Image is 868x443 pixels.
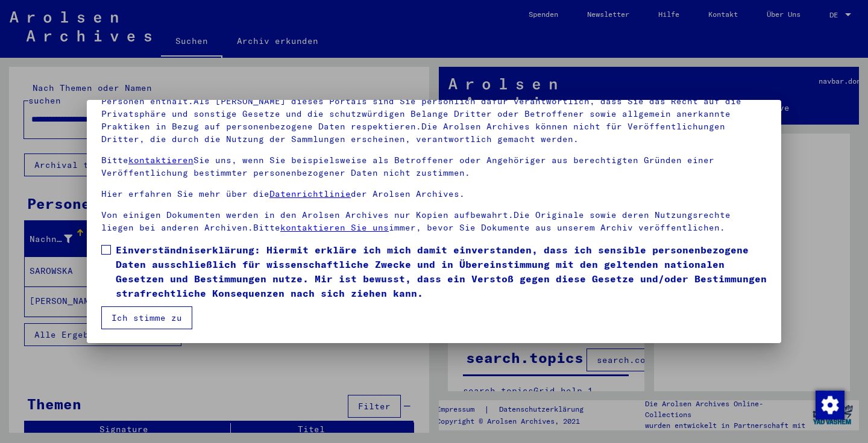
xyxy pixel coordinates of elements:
p: Bitte Sie uns, wenn Sie beispielsweise als Betroffener oder Angehöriger aus berechtigten Gründen ... [101,154,767,179]
span: Einverständniserklärung: Hiermit erkläre ich mich damit einverstanden, dass ich sensible personen... [116,243,767,300]
img: Zustimmung ändern [816,391,844,420]
a: Datenrichtlinie [269,188,351,199]
p: Von einigen Dokumenten werden in den Arolsen Archives nur Kopien aufbewahrt.Die Originale sowie d... [101,209,767,234]
a: kontaktieren [128,155,193,166]
p: Bitte beachten Sie, dass dieses Portal über NS - Verfolgte sensible Daten zu identifizierten oder... [101,82,767,146]
button: Ich stimme zu [101,306,192,329]
p: Hier erfahren Sie mehr über die der Arolsen Archives. [101,188,767,200]
a: kontaktieren Sie uns [280,222,389,233]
